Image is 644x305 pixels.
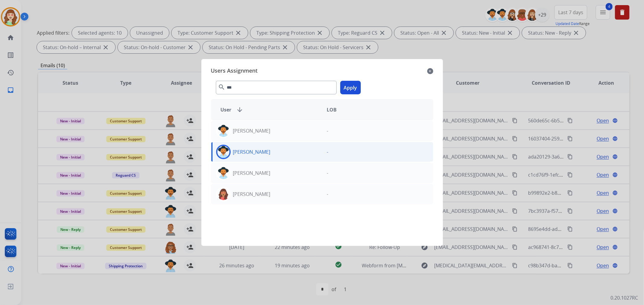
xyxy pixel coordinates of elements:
p: - [327,148,328,156]
mat-icon: close [427,68,433,75]
p: - [327,169,328,177]
span: Users Assignment [211,66,258,76]
span: LOB [327,106,337,113]
p: - [327,127,328,134]
p: [PERSON_NAME] [233,190,271,198]
p: - [327,190,328,198]
mat-icon: arrow_downward [236,106,244,113]
mat-icon: search [218,83,226,91]
p: [PERSON_NAME] [233,148,271,156]
p: [PERSON_NAME] [233,169,271,177]
div: User [216,106,322,113]
button: Apply [340,81,361,94]
p: [PERSON_NAME] [233,127,271,134]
